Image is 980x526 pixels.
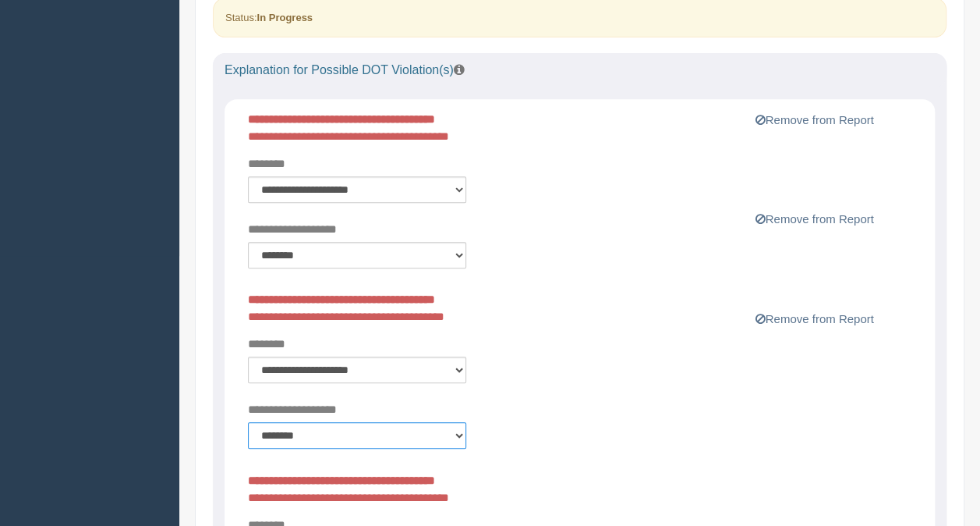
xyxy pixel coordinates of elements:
[750,210,878,229] button: Remove from Report
[750,310,878,329] button: Remove from Report
[750,111,878,130] button: Remove from Report
[213,53,946,87] div: Explanation for Possible DOT Violation(s)
[256,12,313,23] strong: In Progress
